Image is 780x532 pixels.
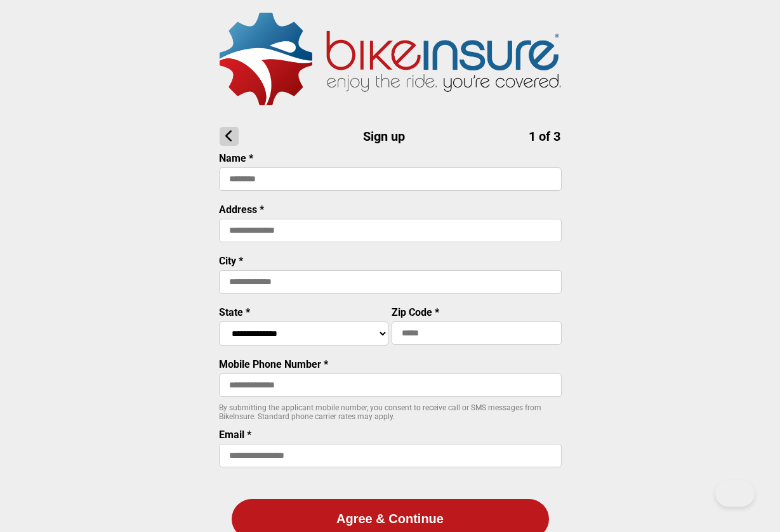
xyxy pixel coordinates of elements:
[219,306,250,318] label: State *
[219,255,243,267] label: City *
[219,204,264,216] label: Address *
[715,480,755,507] iframe: Toggle Customer Support
[220,127,560,146] h1: Sign up
[219,429,251,441] label: Email *
[529,129,560,144] span: 1 of 3
[219,358,328,370] label: Mobile Phone Number *
[392,306,439,318] label: Zip Code *
[219,152,253,164] label: Name *
[219,403,562,421] p: By submitting the applicant mobile number, you consent to receive call or SMS messages from BikeI...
